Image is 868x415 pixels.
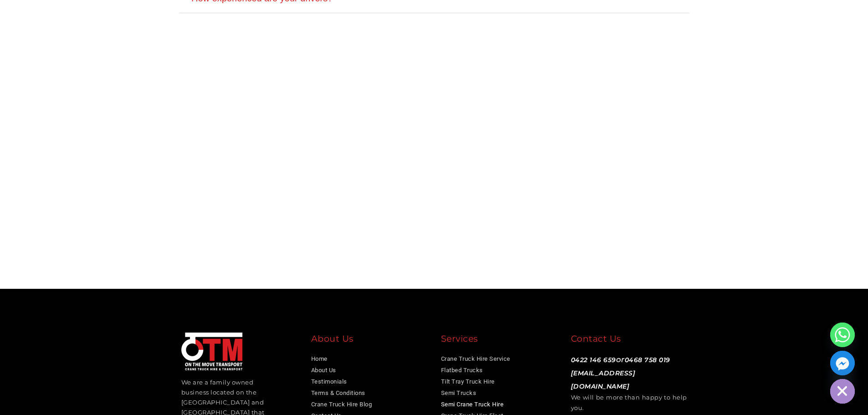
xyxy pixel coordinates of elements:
div: Contact Us [571,333,687,348]
a: Crane Truck Hire Service [441,355,510,362]
a: 0468 758 019 [625,356,670,364]
a: Crane Truck Hire Blog [311,401,372,408]
div: About Us [311,333,427,348]
a: Terms & Conditions [311,389,365,396]
a: [EMAIL_ADDRESS][DOMAIN_NAME] [571,369,636,390]
a: Whatsapp [830,323,855,347]
a: Semi Crane Truck Hire [441,401,504,408]
a: Tilt Tray Truck Hire [441,378,495,385]
a: Semi Trucks [441,389,477,396]
a: About Us [311,367,336,374]
a: Home [311,355,328,362]
span: or [571,355,670,390]
a: 0422 146 659 [571,356,616,364]
a: Testimonials [311,378,347,385]
div: Services [441,333,557,348]
a: Facebook_Messenger [830,351,855,375]
a: Flatbed Trucks [441,367,483,374]
img: footer Logo [181,333,242,370]
p: We will be more than happy to help you. [571,353,687,413]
